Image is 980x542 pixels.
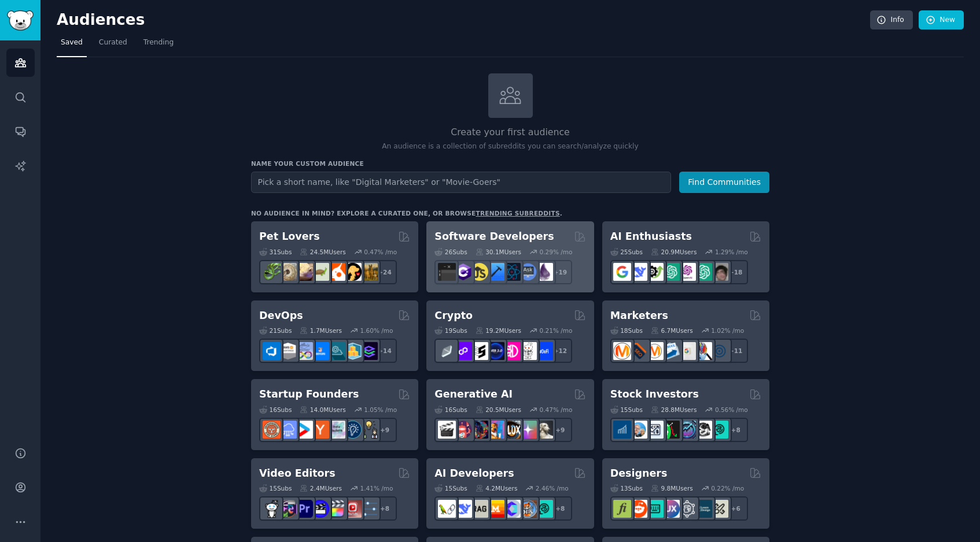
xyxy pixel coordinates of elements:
[470,500,488,518] img: Rag
[7,10,34,31] img: GummySearch logo
[139,34,178,57] a: Trending
[373,418,397,442] div: + 9
[724,496,748,521] div: + 6
[711,484,744,492] div: 0.22 % /mo
[259,466,336,481] h2: Video Editors
[711,326,744,335] div: 1.02 % /mo
[251,159,769,168] h3: Name your custom audience
[360,421,378,439] img: growmybusiness
[279,342,297,360] img: AWS_Certified_Experts
[327,421,345,439] img: indiehackers
[279,421,297,439] img: SaaS
[295,342,313,360] img: Docker_DevOps
[300,406,345,414] div: 14.0M Users
[360,342,378,360] img: PlatformEngineers
[143,38,174,48] span: Trending
[662,421,680,439] img: Trading
[535,263,553,281] img: elixir
[344,263,362,281] img: PetAdvice
[679,172,769,193] button: Find Communities
[694,500,712,518] img: learndesign
[519,500,537,518] img: llmops
[610,229,692,244] h2: AI Enthusiasts
[536,484,569,492] div: 2.46 % /mo
[295,421,313,439] img: startup
[373,339,397,363] div: + 14
[259,309,303,323] h2: DevOps
[454,263,472,281] img: csharp
[870,10,913,30] a: Info
[454,500,472,518] img: DeepSeek
[610,309,668,323] h2: Marketers
[438,263,456,281] img: software
[629,421,647,439] img: ValueInvesting
[715,248,748,256] div: 1.29 % /mo
[519,342,537,360] img: CryptoNews
[487,421,504,439] img: sdforall
[99,38,127,48] span: Curated
[610,387,699,402] h2: Stock Investors
[548,260,572,284] div: + 19
[311,421,329,439] img: ycombinator
[61,38,83,48] span: Saved
[724,418,748,442] div: + 8
[662,500,680,518] img: UXDesign
[476,248,521,256] div: 30.1M Users
[360,263,378,281] img: dogbreed
[710,263,728,281] img: ArtificalIntelligence
[548,339,572,363] div: + 12
[300,326,342,335] div: 1.7M Users
[311,500,329,518] img: VideoEditors
[519,263,537,281] img: AskComputerScience
[646,500,664,518] img: UI_Design
[710,500,728,518] img: UX_Design
[710,421,728,439] img: technicalanalysis
[610,466,668,481] h2: Designers
[57,34,87,57] a: Saved
[438,500,456,518] img: LangChain
[646,263,664,281] img: AItoolsCatalog
[434,406,467,414] div: 16 Sub s
[503,500,521,518] img: OpenSourceAI
[364,406,397,414] div: 1.05 % /mo
[311,263,329,281] img: turtle
[327,263,345,281] img: cockatiel
[251,172,671,193] input: Pick a short name, like "Digital Marketers" or "Movie-Goers"
[651,484,693,492] div: 9.8M Users
[434,229,554,244] h2: Software Developers
[710,342,728,360] img: OnlineMarketing
[300,248,345,256] div: 24.5M Users
[259,229,320,244] h2: Pet Lovers
[263,263,281,281] img: herpetology
[919,10,964,30] a: New
[438,421,456,439] img: aivideo
[434,387,513,402] h2: Generative AI
[503,263,521,281] img: reactnative
[470,342,488,360] img: ethstaker
[344,421,362,439] img: Entrepreneurship
[610,326,643,335] div: 18 Sub s
[487,342,504,360] img: web3
[263,500,281,518] img: gopro
[678,500,696,518] img: userexperience
[344,342,362,360] img: aws_cdk
[540,326,573,335] div: 0.21 % /mo
[259,406,292,414] div: 16 Sub s
[610,248,643,256] div: 25 Sub s
[360,326,393,335] div: 1.60 % /mo
[540,406,573,414] div: 0.47 % /mo
[540,248,573,256] div: 0.29 % /mo
[263,421,281,439] img: EntrepreneurRideAlong
[535,500,553,518] img: AIDevelopersSociety
[360,500,378,518] img: postproduction
[548,496,572,521] div: + 8
[373,260,397,284] div: + 24
[610,406,643,414] div: 15 Sub s
[629,263,647,281] img: DeepSeek
[487,500,504,518] img: MistralAI
[646,421,664,439] img: Forex
[476,484,518,492] div: 4.2M Users
[311,342,329,360] img: DevOpsLinks
[487,263,504,281] img: iOSProgramming
[434,248,467,256] div: 26 Sub s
